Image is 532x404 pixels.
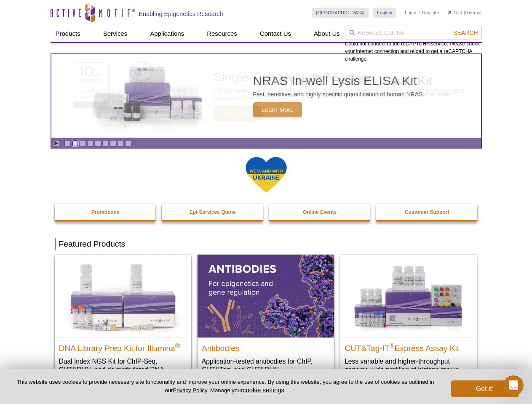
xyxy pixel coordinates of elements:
[95,140,101,146] a: Go to slide 5
[405,10,416,16] a: Login
[390,342,395,349] sup: ®
[202,340,330,353] h2: Antibodies
[373,8,396,18] a: English
[55,255,191,337] img: DNA Library Prep Kit for Illumina
[98,26,133,42] a: Services
[340,255,477,382] a: CUT&Tag-IT® Express Assay Kit CUT&Tag-IT®Express Assay Kit Less variable and higher-throughput ge...
[145,26,189,42] a: Applications
[451,29,480,37] button: Search
[55,204,157,220] a: Promotions
[190,209,236,215] strong: Epi-Services Quote
[51,54,481,138] article: NRAS In-well Lysis ELISA Kit
[51,54,481,138] a: NRAS In-well Lysis ELISA Kit NRAS In-well Lysis ELISA Kit Fast, sensitive, and highly specific qu...
[422,10,439,16] a: Register
[59,357,187,383] p: Dual Index NGS Kit for ChIP-Seq, CUT&RUN, and ds methylated DNA assays.
[453,29,478,36] span: Search
[243,386,284,393] button: cookie settings
[503,375,524,396] iframe: Intercom live chat
[59,340,187,353] h2: DNA Library Prep Kit for Illumina
[173,387,207,393] a: Privacy Policy
[87,140,94,146] a: Go to slide 4
[175,342,180,349] sup: ®
[345,340,473,353] h2: CUT&Tag-IT Express Assay Kit
[312,8,369,18] a: [GEOGRAPHIC_DATA]
[202,357,330,374] p: Application-tested antibodies for ChIP, CUT&Tag, and CUT&RUN.
[405,209,449,215] strong: Customer Support
[139,10,223,18] h2: Enabling Epigenetics Research
[64,140,71,146] a: Go to slide 1
[253,74,425,87] h2: NRAS In-well Lysis ELISA Kit
[125,140,131,146] a: Go to slide 9
[202,26,242,42] a: Resources
[269,204,371,220] a: Online Events
[85,67,211,125] img: NRAS In-well Lysis ELISA Kit
[448,10,462,16] a: Cart
[80,140,86,146] a: Go to slide 3
[345,26,482,63] div: Could not connect to the reCAPTCHA service. Please check your internet connection and reload to g...
[102,140,109,146] a: Go to slide 6
[118,140,124,146] a: Go to slide 8
[162,204,264,220] a: Epi-Services Quote
[55,238,478,250] h2: Featured Products
[448,8,482,18] li: (0 items)
[253,102,302,117] span: Learn More
[53,140,59,146] a: Toggle autoplay
[255,26,296,42] a: Contact Us
[345,357,473,374] p: Less variable and higher-throughput genome-wide profiling of histone marks​.
[345,26,482,40] input: Keyword, Cat. No.
[72,140,78,146] a: Go to slide 2
[110,140,116,146] a: Go to slide 7
[13,378,437,394] p: This website uses cookies to provide necessary site functionality and improve your online experie...
[198,255,334,382] a: All Antibodies Antibodies Application-tested antibodies for ChIP, CUT&Tag, and CUT&RUN.
[419,8,420,18] li: |
[55,255,191,391] a: DNA Library Prep Kit for Illumina DNA Library Prep Kit for Illumina® Dual Index NGS Kit for ChIP-...
[451,380,519,397] button: Got it!
[253,90,425,98] p: Fast, sensitive, and highly specific quantification of human NRAS.
[91,209,120,215] strong: Promotions
[448,10,452,14] img: Your Cart
[340,255,477,337] img: CUT&Tag-IT® Express Assay Kit
[51,26,86,42] a: Products
[309,26,345,42] a: About Us
[376,204,478,220] a: Customer Support
[303,209,337,215] strong: Online Events
[198,255,334,337] img: All Antibodies
[245,156,287,194] img: We Stand With Ukraine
